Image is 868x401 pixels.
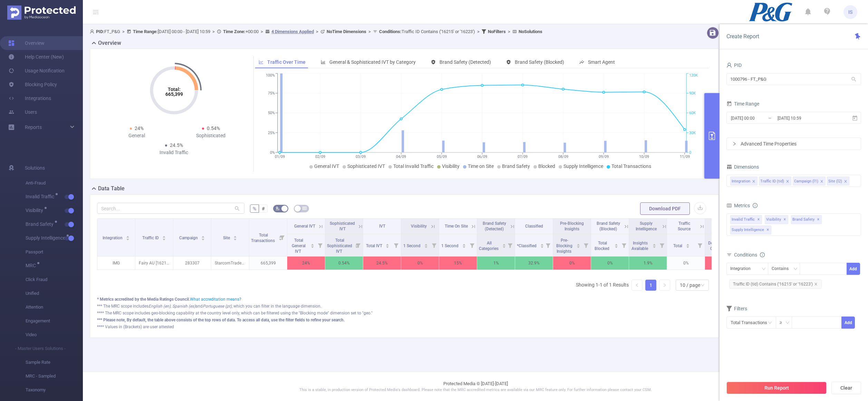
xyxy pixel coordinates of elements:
tspan: 01/09 [275,154,285,159]
li: Previous Page [631,280,643,291]
div: Sort [162,235,166,239]
button: Add [847,263,860,275]
i: icon: caret-down [502,245,506,247]
tspan: 06/09 [477,154,487,159]
span: Brand Safety [502,163,530,169]
span: MRC - Sampled [26,369,83,383]
i: icon: caret-down [653,245,656,247]
p: 15% [439,257,477,270]
i: icon: caret-down [577,245,580,247]
span: Visibility [442,163,460,169]
span: Time on Site [468,163,494,169]
b: No Filters [488,29,506,34]
span: > [259,29,265,34]
i: icon: user [726,62,732,68]
span: Supply Intelligence [730,225,771,234]
i: icon: close [752,180,755,184]
p: 665,399 [249,257,287,270]
b: PID: [96,29,104,34]
span: Time Range [726,101,759,107]
div: **** Values in (Brackets) are user attested [97,324,712,330]
p: 32.9% [515,257,553,270]
tspan: 50% [268,111,275,116]
tspan: 30K [689,131,696,135]
i: icon: caret-up [311,243,315,245]
u: 4 Dimensions Applied [271,29,314,34]
i: icon: caret-down [201,238,205,240]
span: Total Blocked [595,241,610,251]
i: Filter menu [619,234,629,256]
i: icon: bg-colors [276,206,280,210]
i: Filter menu [353,234,363,256]
h2: Overview [98,39,121,47]
tspan: 08/09 [558,154,568,159]
div: Sort [502,243,506,247]
tspan: 60K [689,111,696,116]
div: Sort [576,243,580,247]
i: icon: down [701,283,705,288]
div: **** The MRC scope includes geo-blocking capability at the country level only, which can be filte... [97,310,712,316]
a: Blocking Policy [8,78,57,91]
div: General [100,132,174,139]
i: Filter menu [315,234,325,256]
li: Site (l2) [827,177,849,186]
p: 1.9% [629,257,667,270]
div: icon: rightAdvanced Time Properties [727,138,861,150]
span: PID [726,62,742,68]
p: StarcomTradeDesk [211,257,249,270]
span: Sophisticated IVT [330,221,355,231]
p: 0% [667,257,705,270]
tspan: 120K [689,73,698,78]
p: 24% [287,257,325,270]
i: Filter menu [391,234,401,256]
i: Filter menu [505,234,515,256]
span: ✕ [757,215,760,224]
span: General IVT [314,163,339,169]
span: Attention [26,300,83,314]
div: ≥ [780,317,787,328]
tspan: 665,399 [165,91,183,97]
div: Sort [462,243,466,247]
span: Smart Agent [588,59,615,65]
input: Start date [730,113,786,123]
i: icon: caret-down [540,245,544,247]
div: Sort [424,243,428,247]
span: General & Sophisticated IVT by Category [329,59,416,65]
span: 24.5% [170,142,183,148]
div: Sort [233,235,237,239]
i: Portuguese (pt) [203,304,232,309]
i: icon: caret-down [162,238,166,240]
span: Visibility [765,215,788,224]
p: 24.5% [363,257,401,270]
tspan: 0% [270,150,275,155]
a: 1 [646,280,656,290]
a: What accreditation means? [190,297,241,302]
span: Traffic ID Contains ('16215' or '16223') [379,29,475,34]
i: icon: caret-up [462,243,466,245]
i: icon: caret-up [424,243,428,245]
button: Add [841,317,855,329]
tspan: 11/09 [680,154,690,159]
span: Total Invalid Traffic [393,163,434,169]
span: Sample Rate [26,355,83,369]
tspan: 100% [266,73,275,78]
i: icon: close [844,180,847,184]
tspan: 04/09 [396,154,406,159]
b: Conditions : [379,29,402,34]
i: Filter menu [277,219,287,256]
span: Total General IVT [292,238,306,254]
span: Blocked [538,163,555,169]
a: Reports [25,120,42,134]
span: Brand Safety (Detected) [440,59,491,65]
tspan: Total: [167,87,180,92]
i: icon: close [814,282,818,286]
span: Dimensions [726,164,759,170]
span: Total Transactions [251,233,276,243]
tspan: 05/09 [437,154,447,159]
span: Campaign [179,235,199,240]
i: icon: down [793,267,798,272]
tspan: 03/09 [356,154,366,159]
i: icon: caret-up [653,243,656,245]
i: icon: caret-up [386,243,389,245]
span: Integration [103,235,124,240]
